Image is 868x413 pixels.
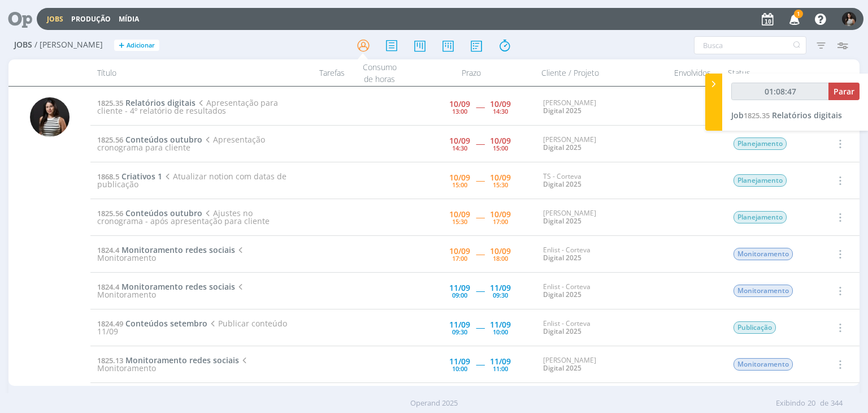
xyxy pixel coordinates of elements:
span: Conteúdos outubro [125,208,202,218]
div: 15:30 [452,218,467,225]
a: Digital 2025 [543,290,581,299]
span: Apresentação para cliente - 4º relatório de resultados [97,97,277,116]
div: 09:00 [452,292,467,298]
span: 1 [794,10,803,18]
span: ----- [476,248,484,259]
span: Apresentação cronograma para cliente [97,134,264,153]
span: Jobs [14,40,32,50]
span: 1825.13 [97,355,123,365]
span: 20 [808,398,815,409]
a: Digital 2025 [543,143,581,152]
div: Envolvidos [665,59,721,86]
button: 1 [782,9,805,29]
span: Publicar conteúdo 11/09 [97,318,287,337]
a: 1824.4Monitoramento redes sociais [97,281,235,292]
span: Monitoramento [97,281,245,300]
div: Enlist - Corteva [543,283,659,299]
span: 1825.56 [97,208,123,218]
span: Planejamento [734,137,787,150]
div: [PERSON_NAME] [543,99,659,115]
div: 18:00 [493,255,508,261]
span: Monitoramento [734,285,793,297]
span: Planejamento [734,174,787,187]
span: 1825.35 [97,98,123,108]
span: / [PERSON_NAME] [34,40,103,50]
span: Conteúdos outubro [125,134,202,145]
span: 344 [831,398,843,409]
div: Consumo de horas [351,59,408,86]
span: ----- [476,138,484,149]
div: Prazo [408,59,535,86]
span: Relatórios digitais [125,97,196,108]
div: 15:00 [452,182,467,188]
span: ----- [476,322,484,333]
div: 10/09 [449,247,470,255]
img: C [30,97,70,137]
div: 10:00 [493,329,508,335]
div: 11/09 [449,358,470,365]
span: Planejamento [734,211,787,223]
span: 1824.49 [97,319,123,329]
span: Relatórios digitais [772,110,842,121]
div: 13:00 [452,108,467,114]
button: +Adicionar [114,40,159,51]
div: 10/09 [449,100,470,108]
div: 10/09 [449,210,470,218]
a: Job1825.35Relatórios digitais [731,110,842,121]
input: Busca [694,36,806,54]
span: Monitoramento redes sociais [121,281,235,292]
div: 11/09 [490,358,511,365]
div: Enlist - Corteva [543,246,659,263]
span: Adicionar [127,42,155,49]
div: 11/09 [449,321,470,329]
a: Digital 2025 [543,363,581,373]
span: Monitoramento [734,248,793,260]
a: Jobs [47,14,63,24]
img: C [842,12,856,26]
span: Publicação [734,321,776,334]
a: 1825.13Monitoramento redes sociais [97,355,239,365]
div: 14:30 [493,108,508,114]
div: 17:00 [493,218,508,225]
a: Digital 2025 [543,179,581,189]
a: 1824.49Conteúdos setembro [97,318,207,329]
a: 1868.5Criativos 1 [97,171,162,182]
span: Monitoramento [97,355,249,373]
span: Monitoramento [97,244,245,263]
div: 17:00 [452,255,467,261]
div: Cliente / Projeto [535,59,665,86]
span: 1825.35 [744,110,770,121]
span: 1868.5 [97,171,119,182]
span: Ajustes no cronograma - após apresentação para cliente [97,208,270,226]
button: Mídia [115,15,142,24]
div: 09:30 [493,292,508,298]
div: 14:30 [452,145,467,151]
span: Conteúdos setembro [125,318,207,329]
a: 1825.56Conteúdos outubro [97,134,202,145]
div: Enlist - Corteva [543,320,659,336]
span: Monitoramento redes sociais [125,355,239,365]
span: ----- [476,285,484,296]
span: 1825.56 [97,135,123,145]
div: 10/09 [490,247,511,255]
div: 15:30 [493,182,508,188]
span: ----- [476,359,484,369]
div: 11:00 [493,365,508,372]
span: Monitoramento redes sociais [121,244,235,255]
div: 11/09 [490,321,511,329]
button: Parar [828,83,860,100]
div: [PERSON_NAME] [543,356,659,373]
span: Parar [834,86,854,97]
span: + [119,40,124,51]
span: Criativos 1 [121,171,162,182]
div: Título [90,59,283,86]
div: 10/09 [490,210,511,218]
div: 10/09 [490,137,511,145]
div: [PERSON_NAME] [543,136,659,152]
span: ----- [476,101,484,112]
a: Digital 2025 [543,216,581,226]
a: Mídia [119,14,139,24]
button: Jobs [44,15,67,24]
div: Status [721,59,817,86]
a: Digital 2025 [543,326,581,336]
